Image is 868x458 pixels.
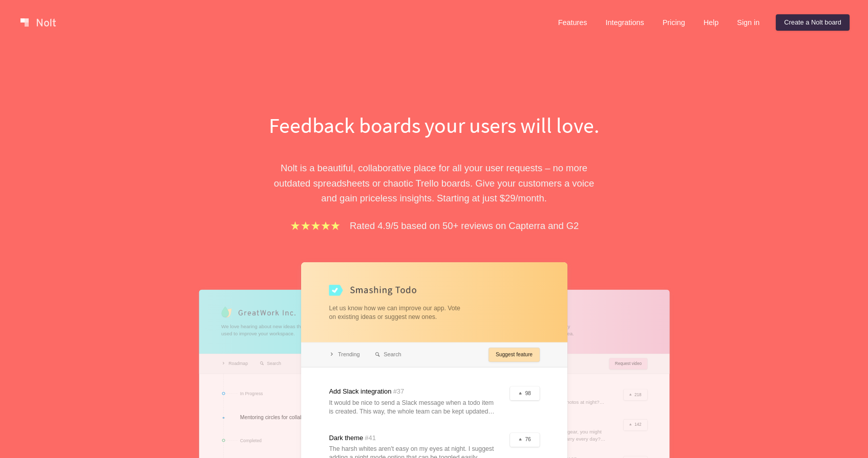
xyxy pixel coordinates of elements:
a: Create a Nolt board [776,14,850,31]
p: Rated 4.9/5 based on 50+ reviews on Capterra and G2 [350,218,579,233]
a: Features [550,14,596,31]
h1: Feedback boards your users will love. [258,110,611,140]
a: Pricing [654,14,693,31]
a: Help [695,14,727,31]
p: Nolt is a beautiful, collaborative place for all your user requests – no more outdated spreadshee... [258,161,611,205]
a: Integrations [597,14,652,31]
img: stars.b067e34983.png [289,220,342,232]
a: Sign in [729,14,768,31]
